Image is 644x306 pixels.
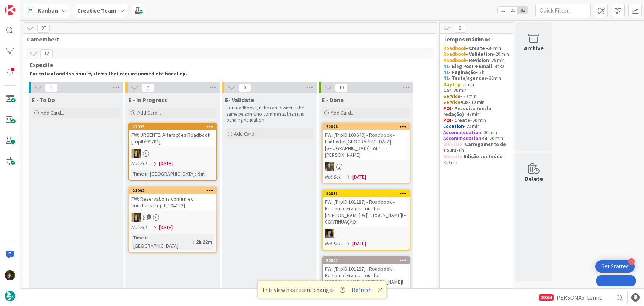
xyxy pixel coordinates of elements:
p: - 20 min [443,93,509,99]
strong: Accommodation [443,135,481,142]
span: Add Card... [331,109,354,116]
span: [DATE] [159,224,173,231]
strong: - Pesquisa (exclui redação) [443,105,494,118]
p: - 20 min [443,118,509,123]
strong: - Teste/agendar [449,75,486,81]
a: 22031FW: [TripID:101287] - Roadbook - Romantic France Tour for [PERSON_NAME] & [PERSON_NAME]! - C... [322,190,410,251]
span: Camembert [27,35,427,43]
i: Not Set [325,240,341,247]
div: 22028 [323,123,410,130]
strong: Accommodation [443,129,481,136]
span: Expedite [30,61,424,68]
span: 10 [335,83,348,92]
img: SP [131,149,141,158]
span: [DATE] [352,173,366,181]
div: 22028FW: [TripID:108640] - Roadbook - Fantastic [GEOGRAPHIC_DATA], [GEOGRAPHIC_DATA] Tour — [PERS... [323,123,410,160]
input: Quick Filter... [535,4,591,17]
strong: Aux [461,99,469,105]
span: Add Card... [41,109,64,116]
strong: NL [443,63,449,69]
strong: RB [481,135,487,142]
span: 1 [147,214,151,219]
div: FW: [TripID:101287] - Roadbook - Romantic France Tour for [PERSON_NAME] & [PERSON_NAME]! - CONTIN... [323,197,410,227]
img: avatar [5,291,15,301]
strong: Edição conteúdo - [443,153,504,166]
div: SP [129,212,216,222]
div: 22027 [323,257,410,264]
span: [DATE] [352,240,366,248]
span: 1x [498,7,508,14]
a: 22033FW: URGENTE: Alterações Roadbook [TripID:99781]SPNot Set[DATE]Time in [GEOGRAPHIC_DATA]:9m [128,123,217,181]
img: IG [325,162,334,171]
div: Time in [GEOGRAPHIC_DATA] [131,170,195,178]
strong: - Create [451,117,470,123]
strong: Carregamento de Tours [443,141,507,153]
div: 22033 [129,123,216,130]
div: Time in [GEOGRAPHIC_DATA] [131,234,193,250]
b: Creative Team [77,7,116,14]
p: - 30 min [443,130,509,136]
div: Delete [525,174,543,183]
span: E - In Progress [128,96,167,103]
span: Add Card... [137,109,161,116]
strong: For critical and top priority items that require immediate handling. [30,71,187,77]
p: - 4h30 [443,64,509,69]
div: 22031FW: [TripID:101287] - Roadbook - Romantic France Tour for [PERSON_NAME] & [PERSON_NAME]! - C... [323,190,410,227]
strong: Roadbook [443,57,466,64]
strong: Website [443,141,462,147]
span: This view has recent changes. [262,285,345,294]
img: MS [325,229,334,238]
div: 22027FW: [TripID:101287] - Roadbook - Romantic France Tour for [PERSON_NAME] & [PERSON_NAME]! [323,257,410,287]
div: 21992 [129,187,216,194]
strong: Roadbook [443,51,466,57]
div: FW: Reservations confirmed + vouchers [TripID:104052] [129,194,216,210]
strong: Service [443,93,461,99]
p: 30 min [443,45,509,51]
p: - 25 min [443,58,509,64]
p: - - 6h [443,142,509,154]
div: IG [323,162,410,171]
span: E- Validate [225,96,254,103]
div: 22031 [326,191,410,196]
p: - 3 h [443,69,509,75]
img: Visit kanbanzone.com [5,5,15,15]
i: Not Set [131,160,147,167]
p: - 20 min [443,123,509,129]
div: 22027 [326,258,410,263]
div: 22028 [326,124,410,129]
span: : [193,238,194,246]
div: 21992FW: Reservations confirmed + vouchers [TripID:104052] [129,187,216,210]
strong: Service [443,99,461,105]
div: MS [323,229,410,238]
p: - 20 min [443,88,509,93]
span: E - Done [322,96,344,103]
strong: Location [443,123,464,129]
strong: - Revision [466,57,489,64]
span: 12 [40,49,53,58]
span: 0 [45,83,58,92]
img: SP [131,212,141,222]
strong: - Create - [466,45,488,51]
img: MC [5,270,15,280]
span: 0 [238,83,251,92]
div: Get Started [601,263,629,270]
div: 21992 [132,188,216,193]
strong: Website [443,153,462,160]
span: : [195,170,196,178]
button: Refresh [349,285,374,295]
span: E - To Do [32,96,55,103]
p: - 10 min [443,99,509,105]
p: - 20min [443,154,509,166]
div: 22033 [132,124,216,129]
div: 20054 [539,294,554,301]
p: - 20 min [443,51,509,57]
p: - 5 min [443,82,509,88]
span: Tempos máximos [443,35,503,43]
div: FW: URGENTE: Alterações Roadbook [TripID:99781] [129,130,216,146]
div: Open Get Started checklist, remaining modules: 4 [595,260,635,273]
span: Add Card... [234,130,258,137]
div: FW: [TripID:101287] - Roadbook - Romantic France Tour for [PERSON_NAME] & [PERSON_NAME]! [323,264,410,287]
a: 22028FW: [TripID:108640] - Roadbook - Fantastic [GEOGRAPHIC_DATA], [GEOGRAPHIC_DATA] Tour — [PERS... [322,123,410,184]
span: 97 [37,24,50,33]
div: 9m [196,170,207,178]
